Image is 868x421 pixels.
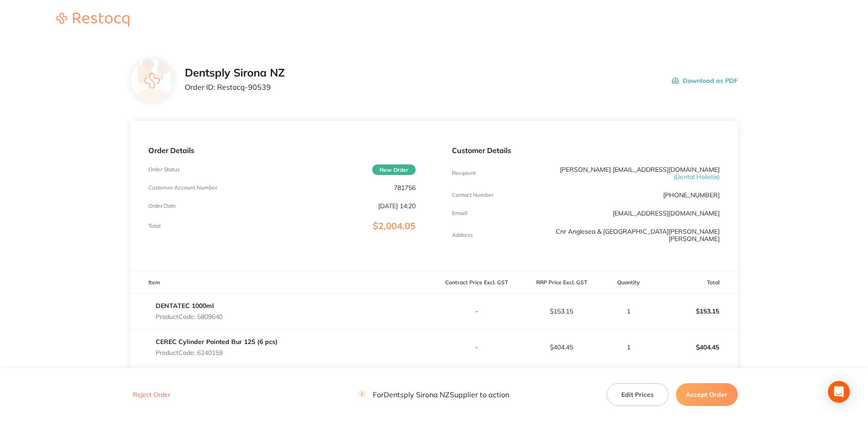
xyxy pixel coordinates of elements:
[653,272,738,293] th: Total
[148,185,217,191] p: Customer Account Number
[148,166,180,173] p: Order Status
[47,13,138,26] img: Restocq logo
[519,344,604,351] p: $404.45
[156,338,278,346] a: CEREC Cylinder Pointed Bur 12S (6 pcs)
[452,170,476,176] p: Recipient
[672,67,738,95] button: Download as PDF
[434,308,518,315] p: -
[452,192,493,198] p: Contact Number
[378,202,416,210] p: [DATE] 14:20
[148,203,176,209] p: Order Date
[653,336,737,358] p: $404.45
[452,232,473,238] p: Address
[434,344,518,351] p: -
[452,146,719,154] p: Customer Details
[156,349,278,356] p: Product Code: 6240159
[613,209,720,217] a: [EMAIL_ADDRESS][DOMAIN_NAME]
[185,67,285,79] h2: Dentsply Sirona NZ
[604,344,652,351] p: 1
[607,383,669,406] button: Edit Prices
[156,302,214,310] a: DENTATEC 1000ml
[130,272,434,293] th: Item
[541,228,720,242] p: Cnr Anglesea & [GEOGRAPHIC_DATA][PERSON_NAME][PERSON_NAME]
[663,191,720,199] p: [PHONE_NUMBER]
[373,220,416,231] span: $2,004.05
[519,272,604,293] th: RRP Price Excl. GST
[604,272,653,293] th: Quantity
[434,272,519,293] th: Contract Price Excl. GST
[604,308,652,315] p: 1
[674,173,720,181] span: ( Dental Holistix )
[185,83,285,91] p: Order ID: Restocq- 90539
[394,184,416,191] p: 781756
[130,391,173,399] button: Reject Order
[372,164,416,175] span: New Order
[148,146,416,154] p: Order Details
[452,210,467,216] p: Emaill
[541,166,720,180] p: [PERSON_NAME] [EMAIL_ADDRESS][DOMAIN_NAME]
[828,381,850,403] div: Open Intercom Messenger
[148,223,161,229] p: Total
[47,13,138,28] a: Restocq logo
[358,390,509,399] p: For Dentsply Sirona NZ Supplier to action
[653,300,737,322] p: $153.15
[156,313,223,320] p: Product Code: 5809640
[676,383,738,406] button: Accept Order
[519,308,604,315] p: $153.15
